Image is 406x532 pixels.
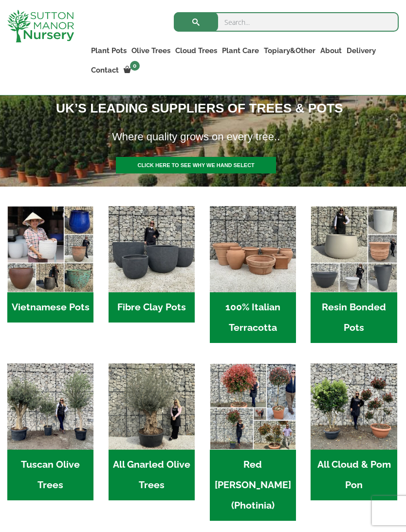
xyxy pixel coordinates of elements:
[311,206,397,343] a: Visit product category Resin Bonded Pots
[7,10,74,42] img: logo
[7,363,93,500] a: Visit product category Tuscan Olive Trees
[344,44,378,57] a: Delivery
[210,206,296,292] img: Home - 1B137C32 8D99 4B1A AA2F 25D5E514E47D 1 105 c
[109,206,195,323] a: Visit product category Fibre Clay Pots
[311,450,397,500] h2: All Cloud & Pom Pon
[318,44,344,57] a: About
[210,292,296,343] h2: 100% Italian Terracotta
[129,44,173,57] a: Olive Trees
[311,206,397,292] img: Home - 67232D1B A461 444F B0F6 BDEDC2C7E10B 1 105 c
[109,450,195,500] h2: All Gnarled Olive Trees
[210,206,296,343] a: Visit product category 100% Italian Terracotta
[109,206,195,292] img: Home - 8194B7A3 2818 4562 B9DD 4EBD5DC21C71 1 105 c 1
[210,363,296,450] img: Home - F5A23A45 75B5 4929 8FB2 454246946332
[89,63,121,77] a: Contact
[311,363,397,450] img: Home - A124EB98 0980 45A7 B835 C04B779F7765
[109,292,195,323] h2: Fibre Clay Pots
[7,292,93,323] h2: Vietnamese Pots
[7,450,93,500] h2: Tuscan Olive Trees
[261,44,318,57] a: Topiary&Other
[7,363,93,450] img: Home - 7716AD77 15EA 4607 B135 B37375859F10
[311,292,397,343] h2: Resin Bonded Pots
[210,450,296,521] h2: Red [PERSON_NAME] (Photinia)
[130,61,140,71] span: 0
[174,12,399,32] input: Search...
[220,44,261,57] a: Plant Care
[109,363,195,450] img: Home - 5833C5B7 31D0 4C3A 8E42 DB494A1738DB
[7,206,93,323] a: Visit product category Vietnamese Pots
[210,363,296,521] a: Visit product category Red Robin (Photinia)
[173,44,220,57] a: Cloud Trees
[311,363,397,500] a: Visit product category All Cloud & Pom Pon
[121,63,143,77] a: 0
[7,206,93,292] img: Home - 6E921A5B 9E2F 4B13 AB99 4EF601C89C59 1 105 c
[89,44,129,57] a: Plant Pots
[109,363,195,500] a: Visit product category All Gnarled Olive Trees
